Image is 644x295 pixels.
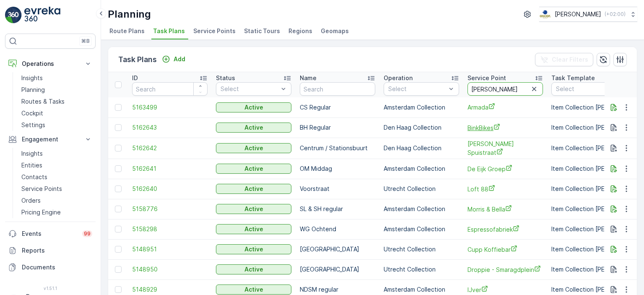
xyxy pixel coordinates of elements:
p: [GEOGRAPHIC_DATA] [300,245,375,253]
p: [GEOGRAPHIC_DATA] [300,265,375,274]
a: 5148929 [132,285,208,294]
a: Entities [18,159,96,171]
div: Toggle Row Selected [115,185,122,192]
p: Task Plans [118,54,157,65]
p: Den Haag Collection [384,123,459,132]
p: Contacts [21,173,47,181]
a: 5162641 [132,164,208,173]
span: [PERSON_NAME] Spuistraat [467,140,543,157]
p: CS Regular [300,103,375,112]
a: Bram Ladage Spuistraat [467,140,543,157]
button: [PERSON_NAME](+02:00) [539,7,637,22]
p: Select [388,85,446,93]
p: Service Points [21,185,62,193]
button: Active [216,264,291,274]
div: Toggle Row Selected [115,246,122,253]
div: Toggle Row Selected [115,286,122,293]
a: Armada [467,103,543,112]
a: 5158776 [132,205,208,213]
p: Active [244,265,263,274]
p: [PERSON_NAME] [555,10,601,18]
p: Voorstraat [300,185,375,193]
p: Item Collection [PERSON_NAME] [551,123,642,132]
p: Amsterdam Collection [384,103,459,112]
p: OM Middag [300,164,375,173]
a: Droppie - Smaragdplein [467,265,543,274]
a: Settings [18,119,96,131]
p: Clear Filters [552,55,588,64]
button: Active [216,285,291,295]
span: v 1.51.1 [5,286,96,291]
p: Engagement [22,135,79,144]
p: Item Collection [PERSON_NAME] [551,205,642,213]
span: Morris & Bella [467,205,543,214]
button: Active [216,123,291,133]
p: Select [221,85,278,93]
a: Insights [18,72,96,84]
p: Insights [21,149,43,158]
p: Item Collection [PERSON_NAME] [551,103,642,112]
input: Search [300,82,375,96]
a: BinkBikes [467,123,543,132]
div: Toggle Row Selected [115,206,122,212]
a: Documents [5,259,96,276]
span: Cupp Koffiebar [467,245,543,254]
span: Geomaps [321,27,349,35]
p: SL & SH regular [300,205,375,213]
p: Cockpit [21,109,43,117]
button: Active [216,143,291,153]
p: Active [244,225,263,233]
p: Centrum / Stationsbuurt [300,144,375,152]
p: Utrecht Collection [384,245,459,253]
img: logo_light-DOdMpM7g.png [24,7,60,23]
div: Toggle Row Selected [115,165,122,172]
span: Regions [288,27,312,35]
a: 5163499 [132,103,208,112]
p: Select [556,85,629,93]
p: Planning [21,86,45,94]
p: 99 [84,230,91,237]
div: Toggle Row Selected [115,226,122,232]
span: Task Plans [153,27,185,35]
p: Status [216,74,235,82]
p: Item Collection [PERSON_NAME] [551,164,642,173]
span: Loft 88 [467,185,543,193]
p: Item Collection [PERSON_NAME] [551,144,642,152]
p: ( +02:00 ) [605,11,626,18]
p: Amsterdam Collection [384,164,459,173]
a: Cockpit [18,107,96,119]
button: Active [216,184,291,194]
p: Entities [21,161,42,170]
p: Active [244,103,263,112]
p: Reports [22,246,92,255]
p: Task Template [551,74,595,82]
p: Operations [22,60,79,68]
a: 5158298 [132,225,208,233]
p: Orders [21,196,41,205]
a: 5162640 [132,185,208,193]
p: Item Collection [PERSON_NAME] [551,285,642,294]
p: Pricing Engine [21,208,61,217]
p: Active [244,285,263,294]
a: De Eijk Groep [467,164,543,173]
a: 5162643 [132,123,208,132]
button: Engagement [5,131,96,148]
p: ID [132,74,138,82]
p: Add [174,55,185,63]
a: Events99 [5,225,96,242]
p: Amsterdam Collection [384,225,459,233]
p: Amsterdam Collection [384,285,459,294]
p: Item Collection [PERSON_NAME] [551,245,642,253]
p: Utrecht Collection [384,185,459,193]
a: 5162642 [132,144,208,152]
a: Orders [18,195,96,206]
a: IJver [467,285,543,294]
a: Espressofabriek [467,225,543,234]
p: Active [244,245,263,253]
a: 5148950 [132,265,208,274]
